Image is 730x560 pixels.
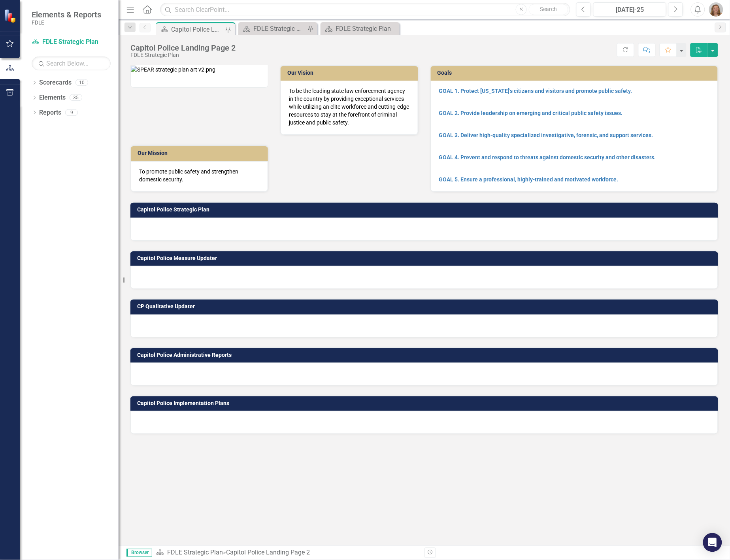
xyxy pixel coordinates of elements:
[253,24,306,34] div: FDLE Strategic Plan
[126,549,152,557] span: Browser
[171,25,223,34] div: Capitol Police Landing Page 2
[137,352,714,358] h3: Capitol Police Administrative Reports
[32,57,111,70] input: Search Below...
[439,88,632,94] a: GOAL 1. Protect [US_STATE]'s citizens and visitors and promote public safety.
[138,150,264,156] h3: Our Mission
[287,70,414,76] h3: Our Vision
[137,255,714,261] h3: Capitol Police Measure Updater
[32,19,101,26] small: FDLE
[167,549,223,556] a: FDLE Strategic Plan
[75,79,88,86] div: 10
[137,400,714,406] h3: Capitol Police Implementation Plans
[156,549,419,558] div: »
[439,110,623,116] a: GOAL 2. Provide leadership on emerging and critical public safety issues.
[439,132,653,138] a: GOAL 3. Deliver high-quality specialized investigative, forensic, and support services.
[130,43,236,52] div: Capitol Police Landing Page 2
[131,66,215,74] img: SPEAR strategic plan art v2.png
[596,5,664,15] div: [DATE]-25
[65,109,78,116] div: 9
[323,24,398,34] a: FDLE Strategic Plan
[438,70,714,76] h3: Goals
[529,4,568,15] button: Search
[39,93,66,102] a: Elements
[593,2,666,17] button: [DATE]-25
[70,94,82,101] div: 35
[703,533,722,552] div: Open Intercom Messenger
[439,154,656,160] a: GOAL 4. Prevent and respond to threats against domestic security and other disasters.
[709,2,723,17] img: Adrianne Hovan
[439,176,619,183] a: GOAL 5. Ensure a professional, highly-trained and motivated workforce.
[226,549,310,556] div: Capitol Police Landing Page 2
[139,168,260,183] p: To promote public safety and strengthen domestic security.
[39,78,72,87] a: Scorecards
[32,10,101,19] span: Elements & Reports
[39,108,61,117] a: Reports
[4,9,18,23] img: ClearPoint Strategy
[240,24,306,34] a: FDLE Strategic Plan
[32,38,111,47] a: FDLE Strategic Plan
[137,304,714,309] h3: CP Qualitative Updater
[130,52,236,58] div: FDLE Strategic Plan
[540,6,557,12] span: Search
[160,3,570,17] input: Search ClearPoint...
[336,24,398,34] div: FDLE Strategic Plan
[289,87,409,126] p: To be the leading state law enforcement agency in the country by providing exceptional services w...
[137,207,714,213] h3: Capitol Police Strategic Plan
